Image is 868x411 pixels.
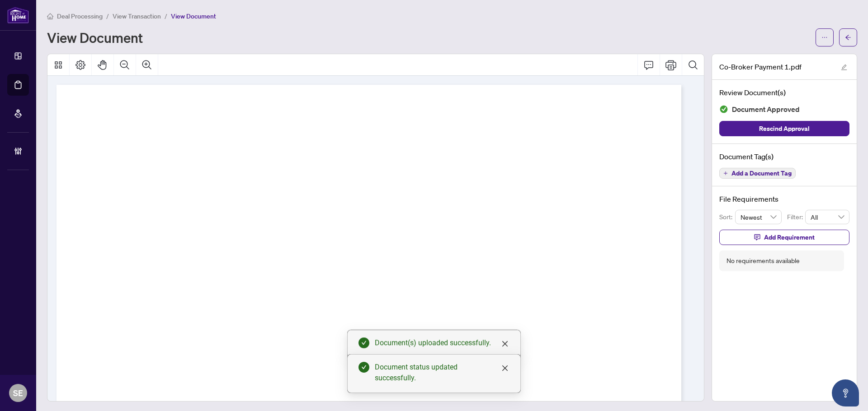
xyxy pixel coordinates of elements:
span: SE [13,387,23,399]
span: close [501,340,509,347]
span: check-circle [359,362,369,373]
button: Rescind Approval [719,121,849,136]
span: close [501,365,509,372]
span: Document Approved [732,103,800,115]
span: ellipsis [821,34,828,41]
span: All [811,210,844,224]
div: No requirements available [726,256,800,266]
span: View Document [171,12,216,20]
button: Add Requirement [719,230,849,245]
span: Rescind Approval [759,121,810,136]
span: edit [841,64,847,70]
img: logo [7,7,29,23]
span: arrow-left [845,34,851,41]
span: plus [723,171,728,175]
img: Document Status [719,105,728,114]
span: check-circle [359,337,369,348]
h4: Review Document(s) [719,87,849,98]
li: / [106,11,109,21]
span: Add a Document Tag [731,170,792,176]
button: Add a Document Tag [719,168,796,179]
a: Close [500,339,510,349]
p: Sort: [719,212,735,222]
span: Co-Broker Payment 1.pdf [719,61,802,72]
h4: Document Tag(s) [719,151,849,162]
a: Close [500,363,510,373]
li: / [165,11,167,21]
span: Deal Processing [57,12,103,20]
span: home [47,13,53,19]
h4: File Requirements [719,194,849,204]
span: View Transaction [113,12,161,20]
h1: View Document [47,30,143,45]
button: Open asap [832,379,859,406]
div: Document(s) uploaded successfully. [375,337,509,348]
span: Add Requirement [764,230,815,245]
div: Document status updated successfully. [375,362,509,383]
p: Filter: [787,212,805,222]
span: Newest [741,210,777,224]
